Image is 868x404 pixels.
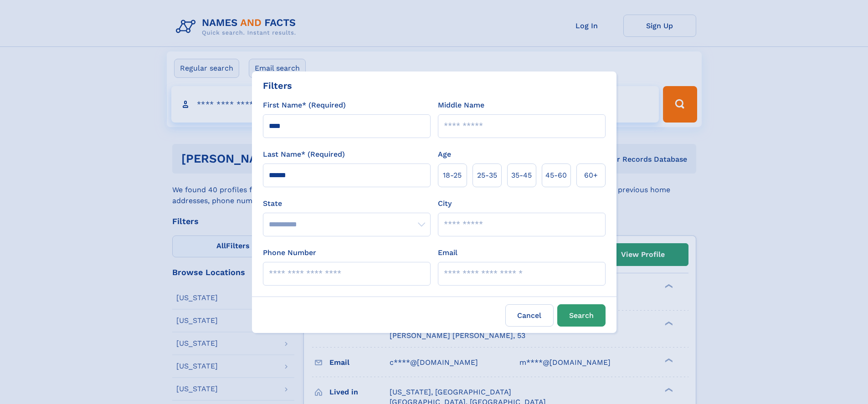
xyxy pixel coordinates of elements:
label: Phone Number [263,247,316,258]
span: 35‑45 [511,170,532,181]
span: 45‑60 [545,170,567,181]
label: Email [438,247,457,258]
label: Last Name* (Required) [263,149,345,160]
label: State [263,198,431,209]
button: Search [557,304,606,327]
label: City [438,198,452,209]
label: Middle Name [438,100,484,111]
label: Cancel [505,304,554,327]
div: Filters [263,79,292,92]
span: 18‑25 [443,170,462,181]
span: 25‑35 [477,170,497,181]
span: 60+ [584,170,598,181]
label: First Name* (Required) [263,100,346,111]
label: Age [438,149,451,160]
